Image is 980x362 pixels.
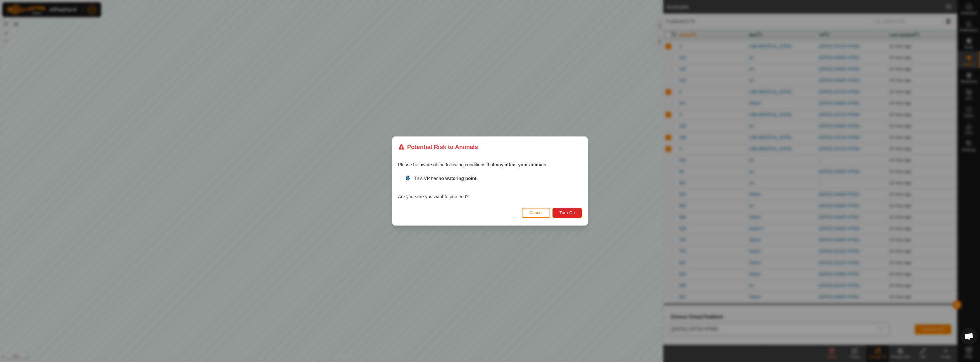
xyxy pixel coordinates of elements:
[529,210,543,215] span: Cancel
[414,176,478,181] span: This VP has
[960,328,977,345] div: Open chat
[438,176,478,181] strong: no watering point.
[398,142,478,151] div: Potential Risk to Animals
[494,162,548,167] strong: may affect your animals:
[398,175,582,200] div: Are you sure you want to proceed?
[398,162,548,167] span: Please be aware of the following conditions that
[560,210,575,215] span: Turn On
[522,208,550,218] button: Cancel
[552,208,582,218] button: Turn On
